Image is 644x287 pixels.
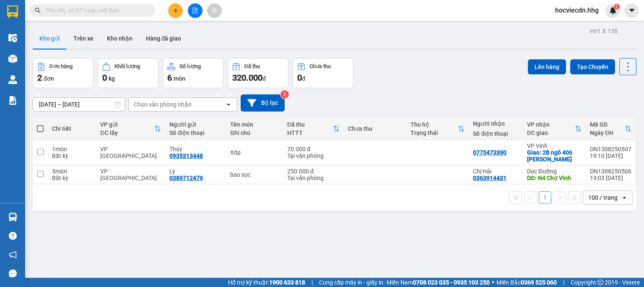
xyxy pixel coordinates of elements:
div: Bất kỳ [52,152,92,159]
div: Chi tiết [52,125,92,132]
div: Đã thu [244,63,260,69]
div: Chọn văn phòng nhận [134,100,192,109]
strong: 0369 525 060 [521,279,557,286]
svg: open [225,101,232,108]
div: Thu hộ [410,121,458,128]
div: Dọc Đường [527,168,582,175]
div: Chị Hải [473,168,519,175]
span: search [35,8,41,13]
div: 0775473390 [473,149,506,156]
img: icon-new-feature [609,7,617,14]
button: Số lượng6món [163,58,223,88]
div: bao sọc [230,171,279,178]
span: file-add [192,8,198,13]
span: đ [262,75,266,82]
img: warehouse-icon [8,33,17,42]
div: HTTT [287,130,333,136]
span: 320.000 [232,73,262,83]
div: Ly [169,168,222,175]
sup: 2 [280,90,289,99]
div: ver 1.8.138 [589,26,618,36]
div: Tại văn phòng [287,175,340,181]
div: Giao: 2B ngõ 406 Lê Viết Thuật [527,149,582,163]
button: Đơn hàng2đơn [33,58,93,88]
div: Chưa thu [348,125,402,132]
div: Khối lượng [114,63,140,69]
strong: 0708 023 035 - 0935 103 250 [413,279,490,286]
span: 1 [615,4,618,10]
img: warehouse-icon [8,75,17,84]
th: Toggle SortBy [586,118,636,140]
div: Bất kỳ [52,175,92,181]
span: caret-down [628,7,636,14]
div: Ghi chú [230,130,279,136]
span: aim [211,8,217,13]
div: Mã GD [590,121,625,128]
div: Chưa thu [309,63,331,69]
span: plus [173,8,179,13]
button: Chưa thu0đ [293,58,353,88]
div: 70.000 đ [287,146,340,152]
div: VP Vinh [527,142,582,149]
div: Tại văn phòng [287,152,340,159]
div: VP gửi [100,121,154,128]
button: Kho gửi [33,28,67,48]
div: ĐC giao [527,130,575,136]
div: Số lượng [179,63,201,69]
input: Tìm tên, số ĐT hoặc mã đơn [46,6,145,15]
th: Toggle SortBy [96,118,165,140]
button: caret-down [624,3,639,18]
span: 0 [297,73,302,83]
button: plus [168,3,183,18]
span: question-circle [9,232,17,240]
img: logo-vxr [7,5,18,18]
span: 2 [37,73,42,83]
span: | [563,278,564,287]
div: DN1308250507 [590,146,631,152]
button: Kho nhận [100,28,139,48]
div: Đơn hàng [49,63,73,69]
span: đ [302,75,305,82]
button: 1 [539,191,551,204]
div: ĐC lấy [100,130,154,136]
div: DĐ: N4 Chợ Vinh [527,175,582,181]
input: Select a date range. [33,98,125,111]
span: 0 [102,73,107,83]
span: notification [9,251,17,259]
span: kg [109,75,115,82]
div: 5 món [52,168,92,175]
div: Đã thu [287,121,333,128]
sup: 1 [614,4,620,10]
th: Toggle SortBy [523,118,586,140]
div: 0935313448 [169,152,203,159]
svg: open [621,194,628,201]
button: file-add [188,3,203,18]
div: Người nhận [473,120,519,127]
span: copyright [597,279,603,285]
div: 19:10 [DATE] [590,152,631,159]
span: đơn [44,75,54,82]
span: | [312,278,313,287]
div: Người gửi [169,121,222,128]
span: message [9,269,17,277]
div: DN1308250506 [590,168,631,175]
div: Tên món [230,121,279,128]
div: 250.000 đ [287,168,340,175]
button: Tạo Chuyến [570,59,615,74]
div: VP nhận [527,121,575,128]
span: Hỗ trợ kỹ thuật: [228,278,305,287]
span: hocviecdn.hhg [548,5,605,15]
div: 100 / trang [588,193,618,202]
div: Số điện thoại [473,130,519,137]
span: Cung cấp máy in - giấy in: [319,278,384,287]
img: warehouse-icon [8,213,17,221]
strong: 1900 633 818 [269,279,305,286]
button: Trên xe [67,28,100,48]
div: Thủy [169,146,222,152]
img: warehouse-icon [8,54,17,63]
span: 6 [167,73,172,83]
div: Số điện thoại [169,130,222,136]
div: Ngày ĐH [590,130,625,136]
button: Khối lượng0kg [98,58,158,88]
span: Miền Nam [387,278,490,287]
